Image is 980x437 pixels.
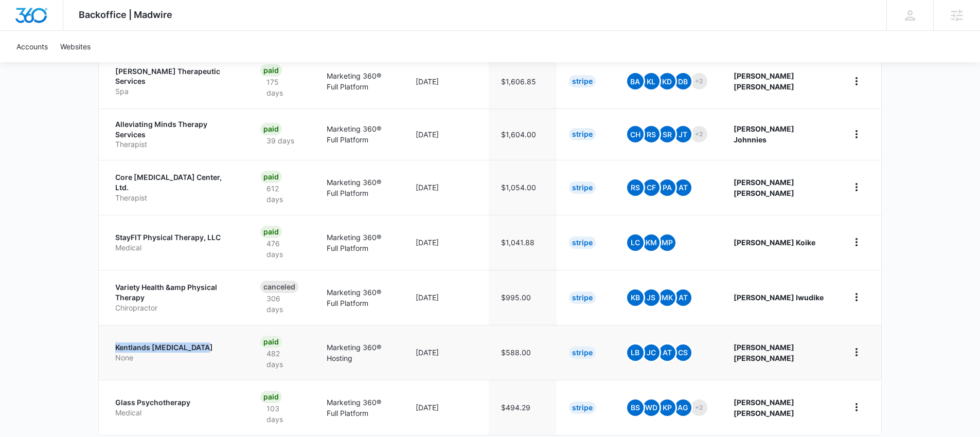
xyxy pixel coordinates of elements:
span: CF [643,179,660,196]
span: KL [643,73,660,89]
span: DB [675,73,691,89]
div: Stripe [569,347,596,359]
td: $1,054.00 [489,160,557,215]
strong: [PERSON_NAME] Koike [734,238,815,247]
td: $1,041.88 [489,215,557,270]
p: 306 days [260,293,301,315]
div: Stripe [569,75,596,87]
p: 103 days [260,403,301,425]
td: $1,604.00 [489,108,557,160]
div: Paid [260,336,282,348]
a: [PERSON_NAME] Therapeutic ServicesSpa [115,66,236,97]
span: JT [675,126,691,142]
button: home [848,234,865,250]
span: kD [659,73,675,89]
p: Medical [115,408,236,418]
a: Alleviating Minds Therapy ServicesTherapist [115,119,236,150]
span: PA [659,179,675,196]
span: KB [627,289,644,306]
td: [DATE] [403,53,489,108]
span: +2 [691,126,707,142]
div: Paid [260,391,282,403]
a: Core [MEDICAL_DATA] Center, Ltd.Therapist [115,172,236,203]
span: AT [675,289,691,306]
a: Websites [54,31,97,62]
span: KP [659,399,675,416]
p: Therapist [115,193,236,203]
div: Stripe [569,292,596,304]
div: Stripe [569,236,596,249]
td: $1,606.85 [489,53,557,108]
div: Stripe [569,402,596,414]
p: Variety Health &amp Physical Therapy [115,282,236,302]
a: Glass PsychotherapyMedical [115,397,236,417]
strong: [PERSON_NAME] [PERSON_NAME] [734,178,794,197]
span: MP [659,234,675,251]
div: Stripe [569,128,596,140]
p: Marketing 360® Full Platform [327,123,391,145]
div: Paid [260,226,282,238]
span: JS [643,289,660,306]
a: Kentlands [MEDICAL_DATA]None [115,342,236,362]
span: JC [643,344,660,361]
button: home [848,179,865,195]
button: home [848,126,865,142]
p: Medical [115,243,236,253]
span: CH [627,126,644,142]
p: Marketing 360® Full Platform [327,287,391,308]
span: +2 [691,73,707,89]
span: LC [627,234,644,251]
td: [DATE] [403,160,489,215]
div: Stripe [569,181,596,194]
span: BA [627,73,644,89]
button: home [848,344,865,360]
div: Paid [260,123,282,135]
p: 482 days [260,348,301,370]
p: StayFIT Physical Therapy, LLC [115,232,236,243]
button: home [848,289,865,305]
span: RS [643,126,660,142]
p: Core [MEDICAL_DATA] Center, Ltd. [115,172,236,192]
td: [DATE] [403,380,489,435]
span: Backoffice | Madwire [79,9,172,20]
strong: [PERSON_NAME] [PERSON_NAME] [734,398,794,417]
td: [DATE] [403,270,489,325]
strong: [PERSON_NAME] [PERSON_NAME] [734,343,794,362]
span: WD [643,399,660,416]
p: [PERSON_NAME] Therapeutic Services [115,66,236,86]
td: [DATE] [403,108,489,160]
p: Marketing 360® Hosting [327,342,391,363]
p: 612 days [260,183,301,205]
p: Alleviating Minds Therapy Services [115,119,236,139]
span: KM [643,234,660,251]
p: Glass Psychotherapy [115,397,236,408]
p: Kentlands [MEDICAL_DATA] [115,342,236,353]
td: [DATE] [403,215,489,270]
span: AT [659,344,675,361]
span: AG [675,399,691,416]
strong: [PERSON_NAME] Johnnies [734,124,794,144]
button: home [848,73,865,89]
button: home [848,399,865,415]
span: LB [627,344,644,361]
p: 175 days [260,77,301,98]
p: 476 days [260,238,301,260]
p: Marketing 360® Full Platform [327,397,391,418]
strong: [PERSON_NAME] Iwudike [734,293,824,302]
div: Canceled [260,281,298,293]
span: RS [627,179,644,196]
span: AT [675,179,691,196]
p: None [115,353,236,363]
td: $995.00 [489,270,557,325]
p: Chiropractor [115,303,236,313]
span: BS [627,399,644,416]
a: StayFIT Physical Therapy, LLCMedical [115,232,236,252]
td: $588.00 [489,325,557,380]
p: Therapist [115,139,236,150]
p: Marketing 360® Full Platform [327,70,391,92]
p: Marketing 360® Full Platform [327,177,391,198]
p: Spa [115,86,236,97]
p: Marketing 360® Full Platform [327,232,391,253]
td: $494.29 [489,380,557,435]
td: [DATE] [403,325,489,380]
